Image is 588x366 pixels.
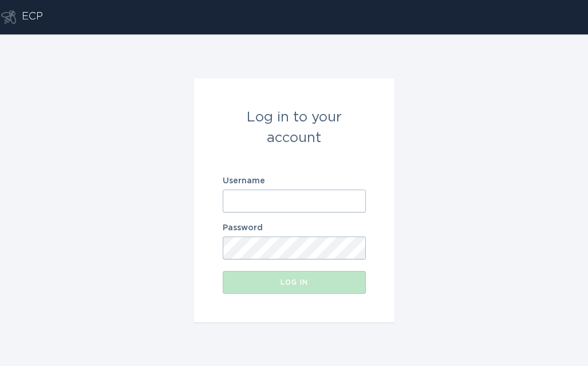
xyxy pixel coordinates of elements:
[22,10,43,24] div: ECP
[223,107,366,148] div: Log in to your account
[228,279,360,286] div: Log in
[223,224,366,232] label: Password
[223,271,366,294] button: Log in
[223,177,366,185] label: Username
[1,10,16,24] button: Go to dashboard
